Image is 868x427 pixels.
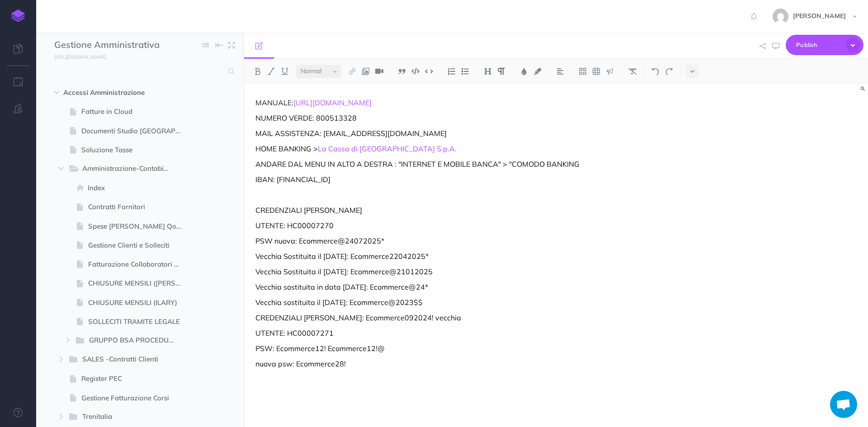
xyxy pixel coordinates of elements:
p: PSW: Ecommerce12! Ecommerce12!@ [255,343,670,354]
p: CREDENZIALI [PERSON_NAME]: Ecommerce092024! vecchia [255,312,670,323]
span: Trenitalia [82,411,176,423]
img: Ordered list button [448,68,456,75]
img: Inline code button [425,68,433,75]
img: Alignment dropdown menu button [556,68,564,75]
p: UTENTE: HC00007270 [255,220,670,231]
p: nuova psw: Ecommerce28! [255,358,670,369]
p: UTENTE: HC00007271 [255,328,670,338]
span: SALES -Contratti Clienti [82,354,176,366]
input: Search [54,63,223,80]
a: [GEOGRAPHIC_DATA] [359,144,435,153]
span: Publish [796,38,841,52]
img: Create table button [592,68,600,75]
span: CHIUSURE MENSILI (ILARY) [88,297,189,308]
span: Accessi Amministrazione [63,87,178,98]
p: HOME BANKING > [255,143,670,154]
span: Soluzione Tasse [81,145,189,155]
p: IBAN: [FINANCIAL_ID] [255,174,670,185]
img: Blockquote button [398,68,406,75]
span: Fatturazione Collaboratori ECS [88,259,189,270]
img: Callout dropdown menu button [606,68,614,75]
a: La Cassa di [318,144,358,153]
img: Code block button [411,68,420,75]
p: Vecchia sostituita il [DATE]: Ecommerce@2023$$ [255,297,670,308]
img: Redo [665,68,673,75]
a: S.p.A. [437,144,457,153]
img: Underline button [281,68,289,75]
img: Text color button [520,68,528,75]
span: Index [88,183,189,193]
span: Fatture in Cloud [81,106,189,117]
span: Contratti Fornitori [88,202,189,212]
a: [URL][DOMAIN_NAME] [36,52,115,61]
p: NUMERO VERDE: 800513328 [255,113,670,123]
span: GRUPPO BSA PROCEDURA [89,335,181,347]
a: [URL][DOMAIN_NAME] [293,98,372,107]
p: PSW nuova: Ecommerce@24072025* [255,235,670,246]
img: 773ddf364f97774a49de44848d81cdba.jpg [773,9,788,24]
p: Vecchia Sostituita il [DATE]: Ecommerce@21012025 [255,266,670,277]
span: Register PEC [81,373,189,384]
p: ANDARE DAL MENU IN ALTO A DESTRA : "INTERNET E MOBILE BANCA" > "COMODO BANKING [255,159,670,169]
p: MANUALE: [255,97,670,108]
img: Add image button [362,68,370,75]
span: Gestione Fatturazione Corsi [81,393,189,404]
img: logo-mark.svg [11,9,25,22]
span: CHIUSURE MENSILI ([PERSON_NAME]) [88,278,189,289]
span: Amministrazione-Contabilità [82,163,177,175]
img: Clear styles button [628,68,637,75]
span: SOLLECITI TRAMITE LEGALE [88,316,189,327]
button: Publish [786,35,863,55]
p: MAIL ASSISTENZA: [EMAIL_ADDRESS][DOMAIN_NAME] [255,128,670,139]
img: Text background color button [533,68,542,75]
a: Aprire la chat [830,391,857,418]
p: Vecchia sostituita in data [DATE]: Ecommerce@24* [255,282,670,292]
span: Documenti Studio [GEOGRAPHIC_DATA] [81,126,189,136]
p: CREDENZIALI [PERSON_NAME] [255,205,670,216]
img: Headings dropdown button [484,68,492,75]
span: Gestione Clienti e Solleciti [88,240,189,251]
img: Add video button [375,68,383,75]
small: [URL][DOMAIN_NAME] [54,54,106,60]
input: Documentation Name [54,38,160,52]
img: Italic button [267,68,275,75]
span: Spese [PERSON_NAME] Qonto/ Personali [88,221,189,232]
span: [PERSON_NAME] [788,12,850,20]
img: Undo [651,68,660,75]
img: Paragraph button [497,68,505,75]
img: Unordered list button [461,68,469,75]
img: Link button [348,68,356,75]
p: Vecchia Sostituita il [DATE]: Ecommerce22042025* [255,251,670,262]
img: Bold button [254,68,262,75]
